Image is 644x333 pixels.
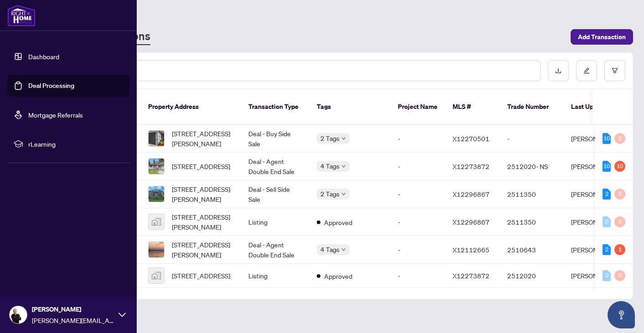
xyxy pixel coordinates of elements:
[603,216,611,227] div: 0
[564,264,632,288] td: [PERSON_NAME]
[149,242,164,257] img: thumbnail-img
[603,161,611,172] div: 10
[32,304,114,314] span: [PERSON_NAME]
[149,186,164,202] img: thumbnail-img
[320,189,340,199] span: 2 Tags
[28,82,74,90] a: Deal Processing
[391,89,445,125] th: Project Name
[341,164,346,169] span: down
[564,180,632,208] td: [PERSON_NAME]
[391,208,445,236] td: -
[445,89,500,125] th: MLS #
[172,240,234,260] span: [STREET_ADDRESS][PERSON_NAME]
[172,212,234,232] span: [STREET_ADDRESS][PERSON_NAME]
[614,244,625,255] div: 1
[241,153,309,180] td: Deal - Agent Double End Sale
[341,192,346,196] span: down
[453,218,489,226] span: X12296867
[564,236,632,264] td: [PERSON_NAME]
[500,89,564,125] th: Trade Number
[500,125,564,153] td: -
[7,5,36,26] img: logo
[603,133,611,144] div: 10
[32,315,114,325] span: [PERSON_NAME][EMAIL_ADDRESS][DOMAIN_NAME]
[241,89,309,125] th: Transaction Type
[391,153,445,180] td: -
[241,264,309,288] td: Listing
[614,189,625,200] div: 0
[571,29,633,45] button: Add Transaction
[320,133,340,143] span: 2 Tags
[149,159,164,174] img: thumbnail-img
[583,67,590,74] span: edit
[391,180,445,208] td: -
[28,139,123,149] span: rLearning
[241,288,309,316] td: Deal - Sell Side Sale
[500,264,564,288] td: 2512020
[324,217,352,227] span: Approved
[500,208,564,236] td: 2511350
[453,162,489,170] span: X12273872
[149,214,164,230] img: thumbnail-img
[564,208,632,236] td: [PERSON_NAME]
[141,89,241,125] th: Property Address
[614,216,625,227] div: 0
[391,125,445,153] td: -
[604,60,625,81] button: filter
[564,153,632,180] td: [PERSON_NAME]
[564,288,632,316] td: [PERSON_NAME]
[564,89,632,125] th: Last Updated By
[603,189,611,200] div: 2
[324,271,352,281] span: Approved
[320,244,340,255] span: 4 Tags
[172,161,230,171] span: [STREET_ADDRESS]
[28,111,83,119] a: Mortgage Referrals
[391,264,445,288] td: -
[614,133,625,144] div: 0
[241,208,309,236] td: Listing
[564,125,632,153] td: [PERSON_NAME]
[341,247,346,252] span: down
[241,180,309,208] td: Deal - Sell Side Sale
[453,190,489,198] span: X12296867
[603,270,611,281] div: 0
[320,161,340,171] span: 4 Tags
[500,236,564,264] td: 2510643
[453,134,489,143] span: X12270501
[391,236,445,264] td: -
[453,246,489,254] span: X12112665
[453,272,489,280] span: X12273872
[241,236,309,264] td: Deal - Agent Double End Sale
[500,153,564,180] td: 2512020- NS
[576,60,597,81] button: edit
[548,60,569,81] button: download
[578,30,626,44] span: Add Transaction
[603,244,611,255] div: 2
[614,161,625,172] div: 10
[555,67,562,74] span: download
[28,52,59,61] a: Dashboard
[341,136,346,141] span: down
[149,268,164,283] img: thumbnail-img
[172,271,230,281] span: [STREET_ADDRESS]
[614,270,625,281] div: 0
[500,180,564,208] td: 2511350
[149,131,164,146] img: thumbnail-img
[172,184,234,204] span: [STREET_ADDRESS][PERSON_NAME]
[10,306,27,323] img: Profile Icon
[309,89,391,125] th: Tags
[391,288,445,316] td: -
[608,301,635,328] button: Open asap
[241,125,309,153] td: Deal - Buy Side Sale
[612,67,618,74] span: filter
[172,128,234,149] span: [STREET_ADDRESS][PERSON_NAME]
[500,288,564,316] td: 2508798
